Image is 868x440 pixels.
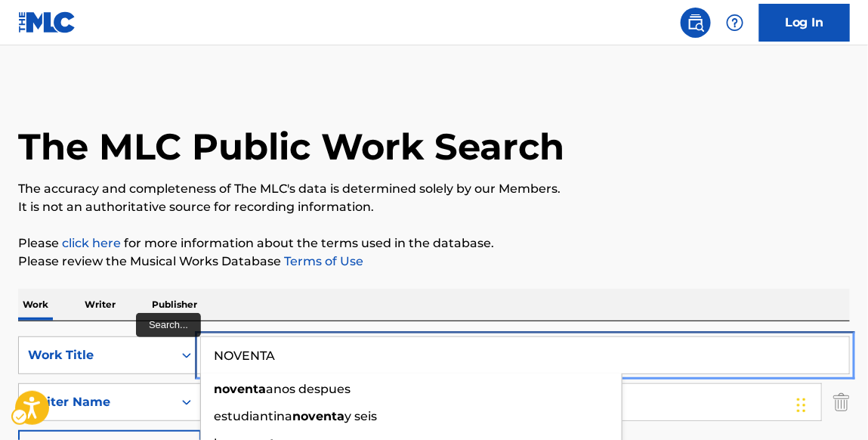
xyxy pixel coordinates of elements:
[292,409,344,423] strong: noventa
[18,234,850,253] p: Please for more information about the terms used in the database.
[18,11,76,33] img: MLC Logo
[214,382,266,396] strong: noventa
[28,346,164,364] div: Work Title
[28,393,164,411] div: Writer Name
[18,289,53,321] p: Work
[792,367,868,440] iframe: Hubspot Iframe
[62,236,121,250] a: click here
[266,382,351,396] span: anos despues
[18,180,850,198] p: The accuracy and completeness of The MLC's data is determined solely by our Members.
[80,289,120,321] p: Writer
[687,14,705,32] img: search
[797,383,806,428] div: Drag
[792,367,868,440] div: Chat Widget
[201,337,849,373] input: Search...
[759,4,850,42] a: Log In
[344,409,377,423] span: y seis
[281,254,363,268] a: Terms of Use
[726,14,744,32] img: help
[147,289,202,321] p: Publisher
[18,198,850,216] p: It is not an authoritative source for recording information.
[214,409,292,423] span: estudiantina
[18,253,850,271] p: Please review the Musical Works Database
[18,124,564,169] h1: The MLC Public Work Search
